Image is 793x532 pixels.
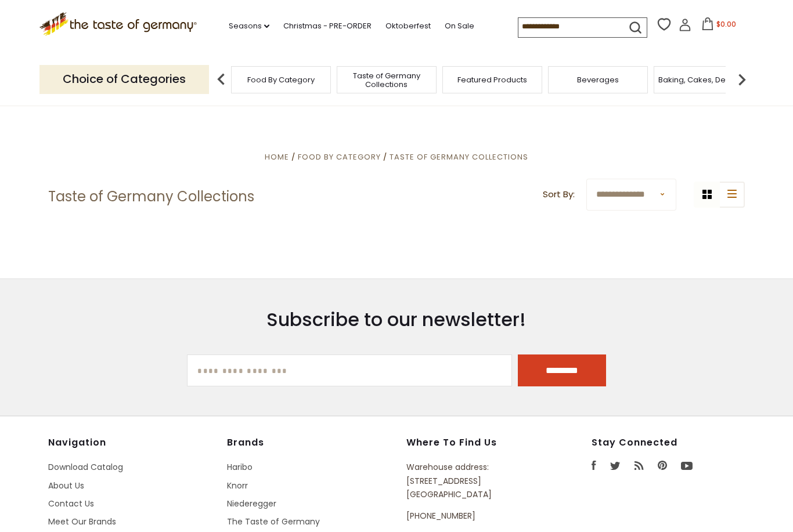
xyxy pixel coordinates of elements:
img: next arrow [730,68,754,91]
span: $0.00 [716,19,736,29]
a: Oktoberfest [385,20,431,32]
a: [PHONE_NUMBER] [406,510,475,522]
a: Featured Products [457,75,527,84]
h3: Subscribe to our newsletter! [187,308,605,331]
a: Seasons [229,20,269,32]
a: Niederegger [227,498,276,509]
a: On Sale [445,20,474,32]
h4: Stay Connected [592,437,745,448]
button: $0.00 [694,17,743,35]
p: Warehouse address: [STREET_ADDRESS] [GEOGRAPHIC_DATA] [406,461,539,501]
a: About Us [48,480,84,491]
a: Meet Our Brands [48,516,116,527]
a: Home [265,151,289,162]
a: Haribo [227,461,253,473]
h4: Navigation [48,437,215,448]
a: Food By Category [298,151,381,162]
img: previous arrow [210,68,233,91]
h1: Taste of Germany Collections [48,188,254,205]
a: Taste of Germany Collections [390,151,528,162]
a: Baking, Cakes, Desserts [658,75,748,84]
h4: Brands [227,437,394,448]
a: Food By Category [247,75,315,84]
p: Choice of Categories [39,65,209,93]
a: Contact Us [48,498,94,509]
h4: Where to find us [406,437,539,448]
a: Knorr [227,480,248,491]
label: Sort By: [543,187,575,202]
a: Christmas - PRE-ORDER [283,20,372,32]
a: Beverages [577,75,619,84]
a: The Taste of Germany [227,516,320,527]
a: Download Catalog [48,461,123,473]
a: Taste of Germany Collections [340,71,433,89]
